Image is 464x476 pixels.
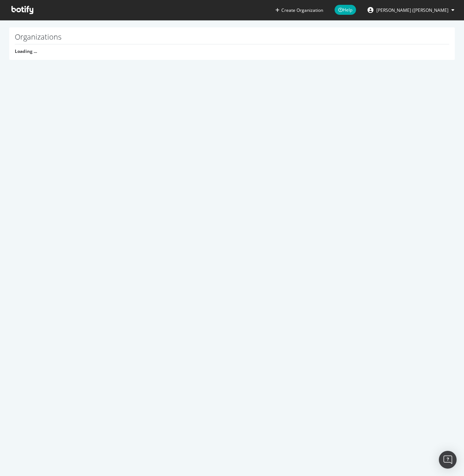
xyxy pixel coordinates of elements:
[15,33,449,44] h1: Organizations
[376,7,448,13] span: Giovanni (Gio) Peguero
[15,48,37,54] strong: Loading ...
[275,7,324,14] button: Create Organization
[362,4,460,16] button: [PERSON_NAME] ([PERSON_NAME]
[335,5,356,15] span: Help
[439,451,457,469] div: Open Intercom Messenger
